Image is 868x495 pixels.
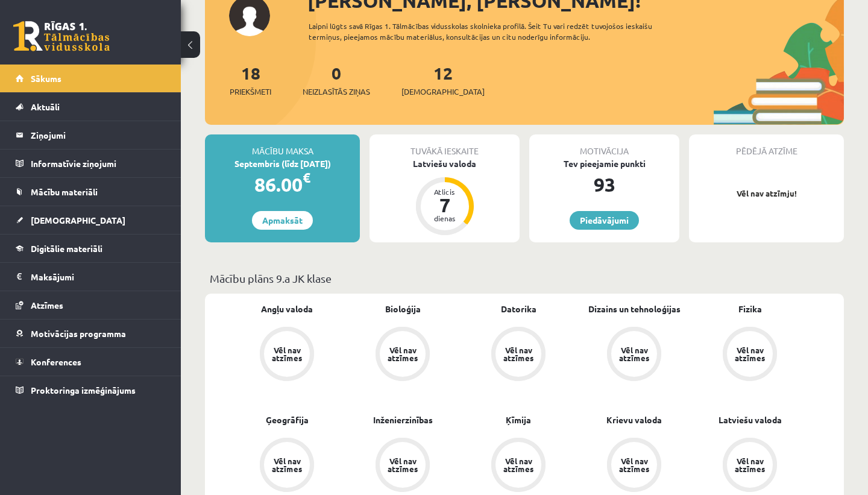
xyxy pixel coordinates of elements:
[576,327,692,383] a: Vēl nav atzīmes
[205,170,360,199] div: 86.00
[31,101,60,112] span: Aktuāli
[16,150,166,177] a: Informatīvie ziņojumi
[31,356,81,367] span: Konferences
[205,157,360,170] div: Septembris (līdz [DATE])
[719,414,782,426] a: Latviešu valoda
[270,346,304,362] div: Vēl nav atzīmes
[16,235,166,262] a: Digitālie materiāli
[16,65,166,92] a: Sākums
[570,211,639,230] a: Piedāvājumi
[529,170,679,199] div: 93
[689,134,844,157] div: Pēdējā atzīme
[529,134,679,157] div: Motivācija
[31,300,63,311] span: Atzīmes
[16,178,166,206] a: Mācību materiāli
[309,20,692,42] div: Laipni lūgts savā Rīgas 1. Tālmācības vidusskolas skolnieka profilā. Šeit Tu vari redzēt tuvojošo...
[16,206,166,234] a: [DEMOGRAPHIC_DATA]
[386,346,420,362] div: Vēl nav atzīmes
[401,86,485,98] span: [DEMOGRAPHIC_DATA]
[738,303,762,315] a: Fizika
[345,438,461,494] a: Vēl nav atzīmes
[529,157,679,170] div: Tev pieejamie punkti
[386,457,420,473] div: Vēl nav atzīmes
[617,346,651,362] div: Vēl nav atzīmes
[695,188,838,200] p: Vēl nav atzīmju!
[16,93,166,121] a: Aktuāli
[401,62,485,98] a: 12[DEMOGRAPHIC_DATA]
[345,327,461,383] a: Vēl nav atzīmes
[427,188,463,195] div: Atlicis
[31,243,102,254] span: Digitālie materiāli
[385,303,421,315] a: Bioloģija
[205,134,360,157] div: Mācību maksa
[229,438,345,494] a: Vēl nav atzīmes
[16,263,166,291] a: Maksājumi
[270,457,304,473] div: Vēl nav atzīmes
[617,457,651,473] div: Vēl nav atzīmes
[606,414,662,426] a: Krievu valoda
[692,438,808,494] a: Vēl nav atzīmes
[31,150,166,177] legend: Informatīvie ziņojumi
[16,291,166,319] a: Atzīmes
[303,86,370,98] span: Neizlasītās ziņas
[303,62,370,98] a: 0Neizlasītās ziņas
[733,457,767,473] div: Vēl nav atzīmes
[502,457,535,473] div: Vēl nav atzīmes
[252,211,313,230] a: Apmaksāt
[576,438,692,494] a: Vēl nav atzīmes
[16,376,166,404] a: Proktoringa izmēģinājums
[210,270,839,286] p: Mācību plāns 9.a JK klase
[31,121,166,149] legend: Ziņojumi
[31,328,126,339] span: Motivācijas programma
[31,73,61,84] span: Sākums
[31,263,166,291] legend: Maksājumi
[506,414,531,426] a: Ķīmija
[733,346,767,362] div: Vēl nav atzīmes
[16,320,166,347] a: Motivācijas programma
[427,215,463,222] div: dienas
[502,346,535,362] div: Vēl nav atzīmes
[461,438,576,494] a: Vēl nav atzīmes
[230,62,271,98] a: 18Priekšmeti
[303,169,310,186] span: €
[261,303,313,315] a: Angļu valoda
[370,157,520,237] a: Latviešu valoda Atlicis 7 dienas
[370,134,520,157] div: Tuvākā ieskaite
[16,348,166,376] a: Konferences
[373,414,433,426] a: Inženierzinības
[31,186,98,197] span: Mācību materiāli
[588,303,681,315] a: Dizains un tehnoloģijas
[230,86,271,98] span: Priekšmeti
[16,121,166,149] a: Ziņojumi
[461,327,576,383] a: Vēl nav atzīmes
[427,195,463,215] div: 7
[266,414,309,426] a: Ģeogrāfija
[31,215,125,225] span: [DEMOGRAPHIC_DATA]
[370,157,520,170] div: Latviešu valoda
[501,303,536,315] a: Datorika
[692,327,808,383] a: Vēl nav atzīmes
[31,385,136,396] span: Proktoringa izmēģinājums
[13,21,110,51] a: Rīgas 1. Tālmācības vidusskola
[229,327,345,383] a: Vēl nav atzīmes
